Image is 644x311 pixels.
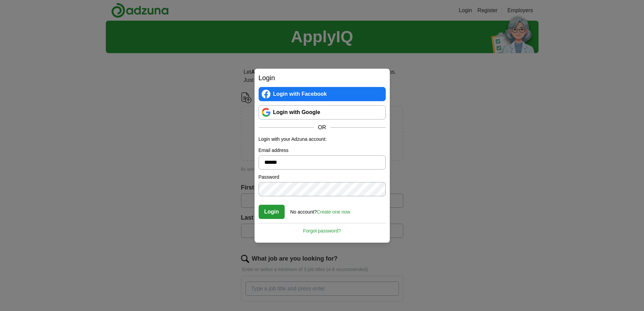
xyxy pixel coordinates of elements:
[314,124,330,132] span: OR
[259,205,285,219] button: Login
[259,223,386,235] a: Forgot password?
[259,87,386,101] a: Login with Facebook
[259,174,386,181] label: Password
[259,73,386,83] h2: Login
[317,209,350,215] a: Create one now
[259,136,386,143] p: Login with your Adzuna account:
[259,105,386,119] a: Login with Google
[259,147,386,154] label: Email address
[290,204,350,216] div: No account?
